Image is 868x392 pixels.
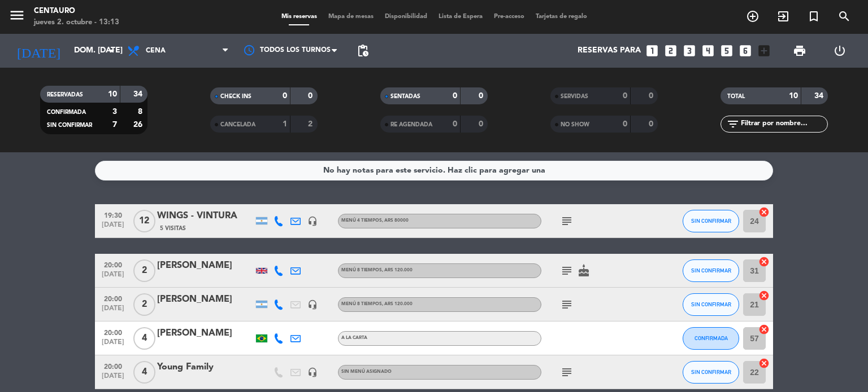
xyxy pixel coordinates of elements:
[308,120,315,128] strong: 2
[341,336,367,340] span: A LA CARTA
[793,44,806,58] span: print
[157,209,253,223] div: WINGS - VINTURA
[276,14,323,20] span: Mis reservas
[560,214,574,228] i: subject
[99,305,127,318] span: [DATE]
[758,324,770,335] i: cancel
[682,43,697,58] i: looks_3
[757,43,771,58] i: add_box
[307,367,318,377] i: headset_mic
[758,290,770,301] i: cancel
[738,43,753,58] i: looks_6
[112,121,117,129] strong: 7
[220,94,251,99] span: CHECK INS
[356,44,370,58] span: pending_actions
[323,14,379,20] span: Mapa de mesas
[776,10,790,23] i: exit_to_app
[719,43,734,58] i: looks_5
[488,14,530,20] span: Pre-acceso
[691,218,731,224] span: SIN CONFIRMAR
[382,268,413,272] span: , ARS 120.000
[133,327,155,350] span: 4
[683,361,739,384] button: SIN CONFIRMAR
[133,361,155,384] span: 4
[99,271,127,284] span: [DATE]
[649,92,656,100] strong: 0
[308,92,315,100] strong: 0
[683,210,739,232] button: SIN CONFIRMAR
[105,44,119,58] i: arrow_drop_down
[623,120,627,128] strong: 0
[453,92,457,100] strong: 0
[157,360,253,375] div: Young Family
[34,17,119,28] div: jueves 2. octubre - 13:13
[133,210,155,232] span: 12
[701,43,715,58] i: looks_4
[382,302,413,306] span: , ARS 120.000
[645,43,659,58] i: looks_one
[323,164,545,177] div: No hay notas para este servicio. Haz clic para agregar una
[99,325,127,338] span: 20:00
[99,208,127,221] span: 19:30
[8,38,68,63] i: [DATE]
[560,298,574,311] i: subject
[99,359,127,372] span: 20:00
[133,293,155,316] span: 2
[758,358,770,369] i: cancel
[390,94,420,99] span: SENTADAS
[47,92,83,98] span: RESERVADAS
[382,218,409,223] span: , ARS 80000
[112,108,117,116] strong: 3
[758,206,770,218] i: cancel
[390,122,432,127] span: RE AGENDADA
[560,264,574,278] i: subject
[649,120,656,128] strong: 0
[283,120,287,128] strong: 1
[138,108,145,116] strong: 8
[108,90,117,98] strong: 10
[133,90,145,98] strong: 34
[683,293,739,316] button: SIN CONFIRMAR
[99,292,127,305] span: 20:00
[727,94,745,99] span: TOTAL
[283,92,287,100] strong: 0
[47,109,86,115] span: CONFIRMADA
[379,14,433,20] span: Disponibilidad
[577,264,591,278] i: cake
[746,10,759,23] i: add_circle_outline
[814,92,826,100] strong: 34
[695,335,728,341] span: CONFIRMADA
[479,120,485,128] strong: 0
[691,369,731,375] span: SIN CONFIRMAR
[99,221,127,234] span: [DATE]
[726,117,740,131] i: filter_list
[758,256,770,267] i: cancel
[807,10,821,23] i: turned_in_not
[157,292,253,307] div: [PERSON_NAME]
[133,259,155,282] span: 2
[837,10,851,23] i: search
[663,43,678,58] i: looks_two
[220,122,255,127] span: CANCELADA
[561,122,589,127] span: NO SHOW
[560,365,574,379] i: subject
[160,224,186,233] span: 5 Visitas
[341,369,392,374] span: Sin menú asignado
[453,120,457,128] strong: 0
[561,94,588,99] span: SERVIDAS
[530,14,593,20] span: Tarjetas de regalo
[34,6,119,17] div: Centauro
[99,258,127,271] span: 20:00
[146,47,166,55] span: Cena
[99,372,127,385] span: [DATE]
[691,301,731,307] span: SIN CONFIRMAR
[479,92,485,100] strong: 0
[578,46,641,55] span: Reservas para
[341,218,409,223] span: MENÚ 4 TIEMPOS
[157,326,253,341] div: [PERSON_NAME]
[341,302,413,306] span: MENÚ 8 TIEMPOS
[307,216,318,226] i: headset_mic
[740,118,827,130] input: Filtrar por nombre...
[99,338,127,351] span: [DATE]
[691,267,731,274] span: SIN CONFIRMAR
